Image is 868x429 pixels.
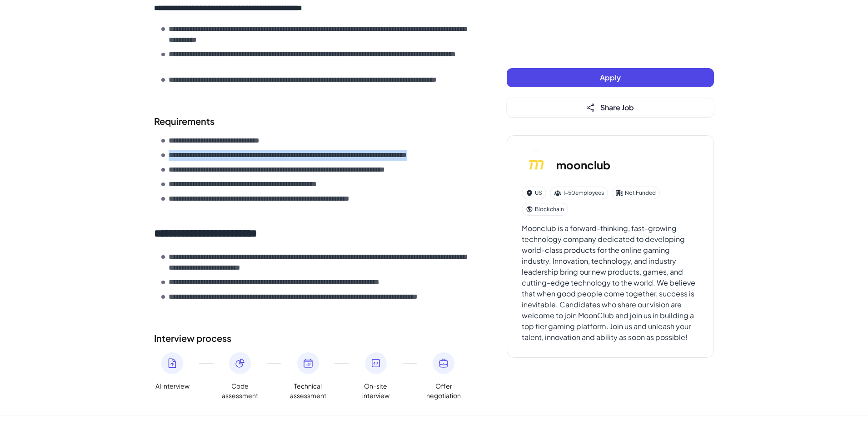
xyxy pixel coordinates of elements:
[154,114,470,128] h2: Requirements
[522,150,551,179] img: mo
[507,98,714,117] button: Share Job
[550,187,608,199] div: 1-50 employees
[222,381,258,400] span: Code assessment
[155,381,190,391] span: AI interview
[358,381,394,400] span: On-site interview
[507,68,714,87] button: Apply
[522,203,568,216] div: Blockchain
[612,187,660,199] div: Not Funded
[290,381,326,400] span: Technical assessment
[425,381,462,400] span: Offer negotiation
[522,187,546,199] div: US
[522,223,699,343] div: Moonclub is a forward-thinking, fast-growing technology company dedicated to developing world-cla...
[556,157,610,173] h3: moonclub
[154,331,470,345] h2: Interview process
[600,103,634,112] span: Share Job
[600,73,621,82] span: Apply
